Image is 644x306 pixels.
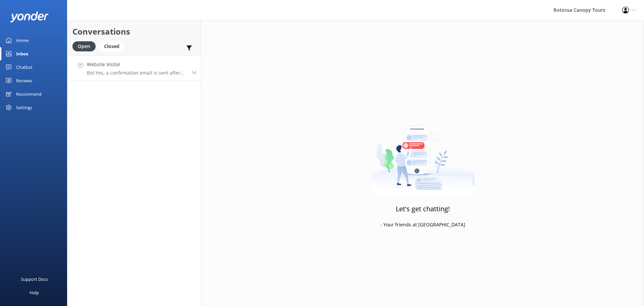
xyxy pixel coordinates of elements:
[16,60,33,74] div: Chatbot
[10,11,49,23] img: yonder-white-logo.png
[16,87,42,101] div: Recommend
[16,74,32,87] div: Reviews
[21,272,48,286] div: Support Docs
[87,70,186,76] p: Bot: Yes, a confirmation email is sent after booking. If you need to check the details or reconfi...
[99,41,124,51] div: Closed
[16,101,32,114] div: Settings
[16,34,29,47] div: Home
[87,61,186,68] h4: Website Visitor
[72,42,99,50] a: Open
[191,70,196,75] span: Oct 11 2025 05:19pm (UTC +13:00) Pacific/Auckland
[67,55,201,81] a: Website VisitorBot:Yes, a confirmation email is sent after booking. If you need to check the deta...
[72,41,96,51] div: Open
[99,42,128,50] a: Closed
[72,25,196,38] h2: Conversations
[371,111,475,195] img: artwork of a man stealing a conversation from at giant smartphone
[30,286,39,299] div: Help
[380,221,465,228] p: - Your friends at [GEOGRAPHIC_DATA]
[16,47,29,60] div: Inbox
[396,204,450,214] h3: Let's get chatting!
